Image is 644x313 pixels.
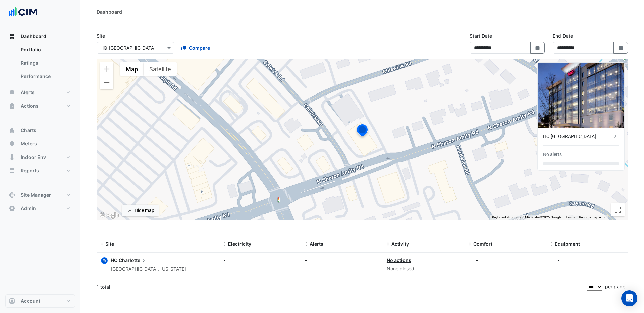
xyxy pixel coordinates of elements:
[135,207,154,214] div: Hide map
[5,43,75,86] div: Dashboard
[543,133,612,140] div: HQ [GEOGRAPHIC_DATA]
[21,33,46,40] span: Dashboard
[21,205,36,212] span: Admin
[21,89,35,96] span: Alerts
[557,257,560,264] div: -
[15,43,75,56] a: Portfolio
[9,192,15,198] app-icon: Site Manager
[538,63,624,128] img: HQ Charlotte
[473,241,492,247] span: Comfort
[98,211,120,220] a: Open this area in Google Maps (opens a new window)
[21,154,46,161] span: Indoor Env
[9,205,15,212] app-icon: Admin
[100,62,113,76] button: Zoom in
[5,188,75,202] button: Site Manager
[391,241,409,247] span: Activity
[5,29,75,43] button: Dashboard
[100,76,113,89] button: Zoom out
[15,70,75,83] a: Performance
[9,140,15,147] app-icon: Meters
[119,257,147,264] span: Charlotte
[21,298,40,304] span: Account
[553,32,573,39] label: End Date
[9,103,15,109] app-icon: Actions
[5,164,75,177] button: Reports
[111,265,186,273] div: [GEOGRAPHIC_DATA], [US_STATE]
[579,215,606,219] a: Report a map error
[470,32,492,39] label: Start Date
[144,62,177,76] button: Show satellite imagery
[21,140,37,147] span: Meters
[5,150,75,164] button: Indoor Env
[105,241,114,247] span: Site
[228,241,251,247] span: Electricity
[122,205,159,216] button: Hide map
[5,137,75,150] button: Meters
[555,241,580,247] span: Equipment
[111,257,118,263] span: HQ
[618,45,624,51] fa-icon: Select Date
[387,265,461,273] div: None closed
[5,294,75,308] button: Account
[310,241,323,247] span: Alerts
[525,215,561,219] span: Map data ©2025 Google
[98,211,120,220] img: Google
[605,284,625,289] span: per page
[621,290,637,306] div: Open Intercom Messenger
[15,56,75,70] a: Ratings
[97,32,105,39] label: Site
[9,127,15,134] app-icon: Charts
[5,124,75,137] button: Charts
[21,103,39,109] span: Actions
[543,151,562,158] div: No alerts
[476,257,478,264] div: -
[492,215,521,220] button: Keyboard shortcuts
[9,167,15,174] app-icon: Reports
[5,99,75,113] button: Actions
[120,62,144,76] button: Show street map
[5,86,75,99] button: Alerts
[9,89,15,96] app-icon: Alerts
[305,257,379,264] div: -
[9,33,15,40] app-icon: Dashboard
[611,203,625,216] button: Toggle fullscreen view
[97,278,585,295] div: 1 total
[8,5,38,19] img: Company Logo
[177,42,214,54] button: Compare
[97,8,122,15] div: Dashboard
[9,154,15,161] app-icon: Indoor Env
[355,123,370,139] img: site-pin-selected.svg
[21,192,51,198] span: Site Manager
[566,215,575,219] a: Terms (opens in new tab)
[223,257,297,264] div: -
[189,44,210,51] span: Compare
[5,202,75,215] button: Admin
[21,127,36,134] span: Charts
[535,45,541,51] fa-icon: Select Date
[387,257,411,263] a: No actions
[21,167,39,174] span: Reports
